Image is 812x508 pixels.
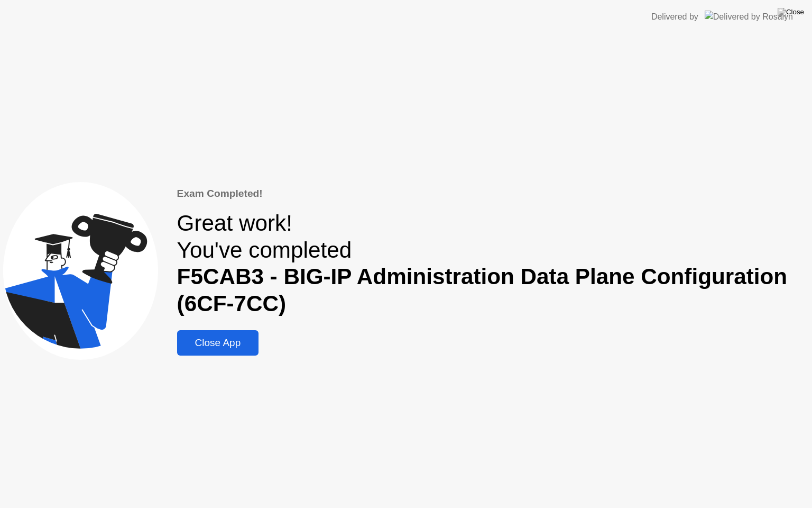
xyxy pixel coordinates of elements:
[651,11,698,23] div: Delivered by
[705,11,793,23] img: Delivered by Rosalyn
[177,186,809,202] div: Exam Completed!
[177,330,259,356] button: Close App
[177,210,809,317] div: Great work! You've completed
[177,264,788,316] b: F5CAB3 - BIG-IP Administration Data Plane Configuration (6CF-7CC)
[180,337,256,349] div: Close App
[778,8,804,16] img: Close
